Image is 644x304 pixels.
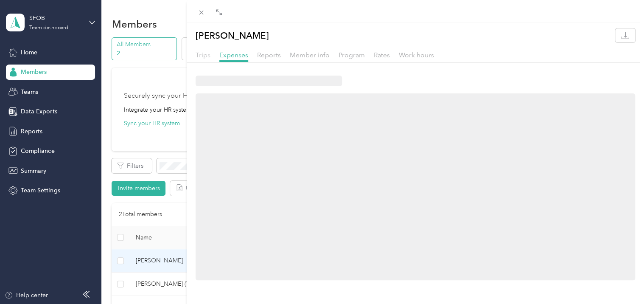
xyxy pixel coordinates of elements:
span: Work hours [399,51,434,59]
span: Reports [257,51,281,59]
p: [PERSON_NAME] [196,28,269,42]
span: Trips [196,51,210,59]
span: Expenses [219,51,248,59]
span: Rates [374,51,390,59]
iframe: Everlance-gr Chat Button Frame [596,256,644,304]
span: Program [339,51,365,59]
span: Member info [290,51,330,59]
